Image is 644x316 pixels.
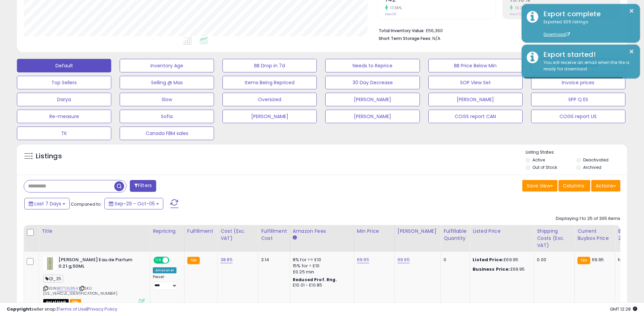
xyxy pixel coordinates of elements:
div: 0.00 [537,257,569,263]
button: Re-measure [17,110,111,123]
b: [PERSON_NAME] Eau de Parfum 0.21 g,50ML [58,257,141,271]
a: 38.85 [220,256,233,263]
div: Amazon AI [153,267,176,273]
div: Current Buybox Price [577,228,612,242]
div: £0.25 min [293,269,349,275]
small: 10.79% [513,5,527,10]
small: FBA [577,257,590,264]
div: Fulfillment [187,228,215,235]
button: Oversized [222,93,317,106]
b: Business Price: [473,266,510,272]
span: Q1_25 [43,275,63,283]
span: Compared to: [71,201,102,207]
button: Default [17,59,111,72]
button: Needs to Reprice [325,59,420,72]
div: 15% for > £10 [293,263,349,269]
span: All listings that are currently out of stock and unavailable for purchase on Amazon [43,299,69,305]
button: Save View [522,180,557,191]
div: Amazon Fees [293,228,351,235]
div: 8% for <= £10 [293,257,349,263]
label: Archived [583,164,601,170]
b: Total Inventory Value: [379,28,425,33]
a: B07TJ1L854 [57,286,78,291]
a: Terms of Use [58,306,87,312]
div: 0 [444,257,464,263]
span: Last 7 Days [34,200,61,207]
li: £56,360 [379,26,615,34]
div: Min Price [357,228,392,235]
div: 3.14 [261,257,285,263]
small: 17.36% [388,5,402,10]
a: Download [544,31,570,37]
p: Listing States: [526,149,627,156]
button: TK [17,127,111,140]
button: Sep-29 - Oct-05 [104,198,163,209]
button: Inventory Age [120,59,214,72]
span: 69.95 [592,256,604,263]
span: N/A [432,35,440,42]
button: Slow [120,93,214,106]
button: Darya [17,93,111,106]
div: Listed Price [473,228,531,235]
div: Export complete [539,9,635,19]
div: BB Share 24h. [618,228,643,242]
span: | SKU: [US_VEHICLE_IDENTIFICATION_NUMBER] [43,286,117,296]
div: Shipping Costs (Exc. VAT) [537,228,572,249]
h5: Listings [36,152,62,161]
span: OFF [168,257,179,263]
span: 2025-10-13 12:28 GMT [610,306,637,312]
button: BB Drop in 7d [222,59,317,72]
button: COGS report US [531,110,625,123]
button: × [629,7,634,15]
span: Columns [563,182,584,189]
div: N/A [618,257,640,263]
button: COGS report CAN [428,110,523,123]
button: Filters [130,180,156,192]
button: [PERSON_NAME] [325,110,420,123]
div: [PERSON_NAME] [398,228,438,235]
strong: Copyright [7,306,31,312]
img: 31fJ+RPGSHL._SL40_.jpg [43,257,57,270]
button: Columns [558,180,590,191]
div: £10.01 - £10.85 [293,283,349,288]
div: Displaying 1 to 25 of 305 items [556,216,620,222]
label: Active [532,157,545,163]
div: You will receive an email when the file is ready for download [539,60,635,72]
a: Privacy Policy [88,306,117,312]
button: Selling @ Max [120,76,214,89]
a: 69.95 [398,256,410,263]
div: Fulfillable Quantity [444,228,467,242]
a: 69.95 [357,256,369,263]
div: Preset: [153,275,179,290]
button: BB Price Below Min [428,59,523,72]
small: Prev: 17.24% [510,12,526,16]
span: Sep-29 - Oct-05 [115,200,155,207]
div: £69.95 [473,266,529,272]
span: ON [154,257,163,263]
div: seller snap | | [7,306,117,313]
button: × [629,47,634,56]
button: [PERSON_NAME] [325,93,420,106]
button: SPP Q ES [531,93,625,106]
div: Repricing [153,228,182,235]
b: Listed Price: [473,256,503,263]
button: 30 Day Decrease [325,76,420,89]
button: [PERSON_NAME] [428,93,523,106]
div: Export started! [539,50,635,60]
button: Top Sellers [17,76,111,89]
label: Deactivated [583,157,609,163]
div: £69.95 [473,257,529,263]
button: [PERSON_NAME] [222,110,317,123]
small: FBA [187,257,200,264]
b: Reduced Prof. Rng. [293,277,337,283]
small: Amazon Fees. [293,235,297,241]
button: Actions [591,180,620,191]
div: Fulfillment Cost [261,228,287,242]
label: Out of Stock [532,164,557,170]
button: Canada FBM sales [120,127,214,140]
div: Title [42,228,147,235]
button: Invoice prices [531,76,625,89]
button: Items Being Repriced [222,76,317,89]
div: Exported 305 listings. [539,19,635,38]
small: Prev: 121 [385,12,396,16]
